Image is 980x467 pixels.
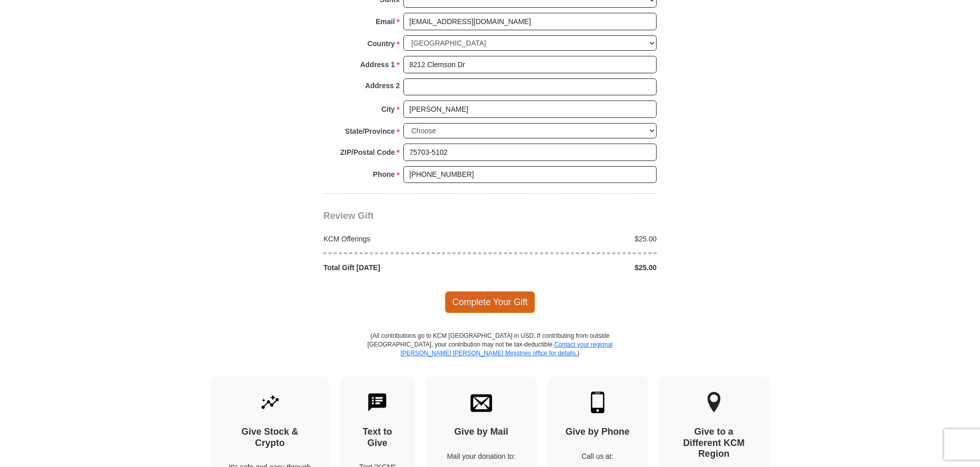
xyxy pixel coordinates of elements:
[318,262,491,273] div: Total Gift [DATE]
[340,145,395,159] strong: ZIP/Postal Code
[360,57,395,72] strong: Address 1
[366,392,388,413] img: text-to-give.svg
[229,427,311,449] h4: Give Stock & Crypto
[587,392,608,413] img: mobile.svg
[444,427,519,438] h4: Give by Mail
[367,332,613,376] p: (All contributions go to KCM [GEOGRAPHIC_DATA] in USD. If contributing from outside [GEOGRAPHIC_D...
[259,392,281,413] img: give-by-stock.svg
[445,291,536,313] span: Complete Your Gift
[373,167,395,181] strong: Phone
[565,451,630,461] p: Call us at:
[381,102,395,116] strong: City
[367,36,395,51] strong: Country
[677,427,751,460] h4: Give to a Different KCM Region
[345,124,395,138] strong: State/Province
[444,451,519,461] p: Mail your donation to:
[365,78,400,93] strong: Address 2
[323,211,374,221] span: Review Gift
[471,392,492,413] img: envelope.svg
[358,427,398,449] h4: Text to Give
[318,234,491,244] div: KCM Offerings
[376,14,395,29] strong: Email
[565,427,630,438] h4: Give by Phone
[400,341,612,357] a: Contact your regional [PERSON_NAME] [PERSON_NAME] Ministries office for details.
[490,234,662,244] div: $25.00
[490,262,662,273] div: $25.00
[707,392,721,413] img: other-region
